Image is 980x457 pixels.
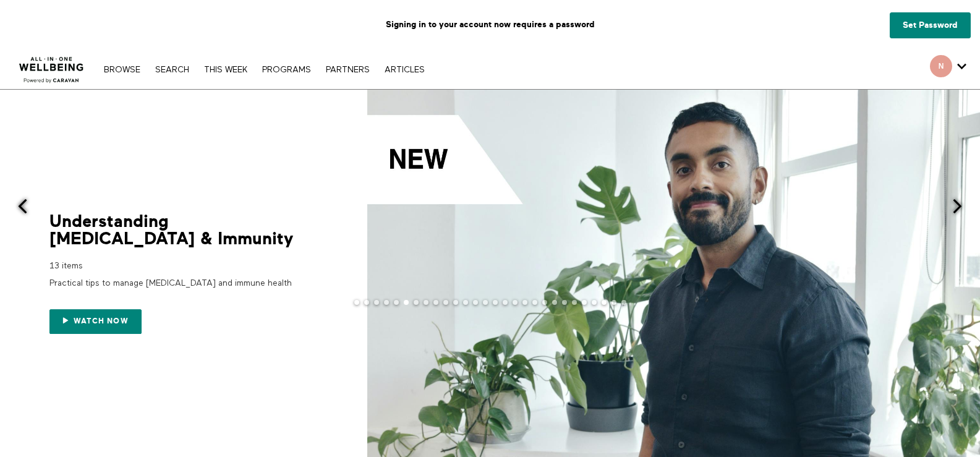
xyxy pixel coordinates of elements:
div: Secondary [921,49,976,89]
a: THIS WEEK [198,66,254,74]
p: Signing in to your account now requires a password [9,9,971,40]
a: ARTICLES [378,66,431,74]
a: Set Password [890,12,971,38]
a: Search [149,66,195,74]
a: PARTNERS [320,66,376,74]
nav: Primary [98,63,430,75]
a: PROGRAMS [256,66,317,74]
a: Browse [98,66,147,74]
img: CARAVAN [14,48,89,85]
